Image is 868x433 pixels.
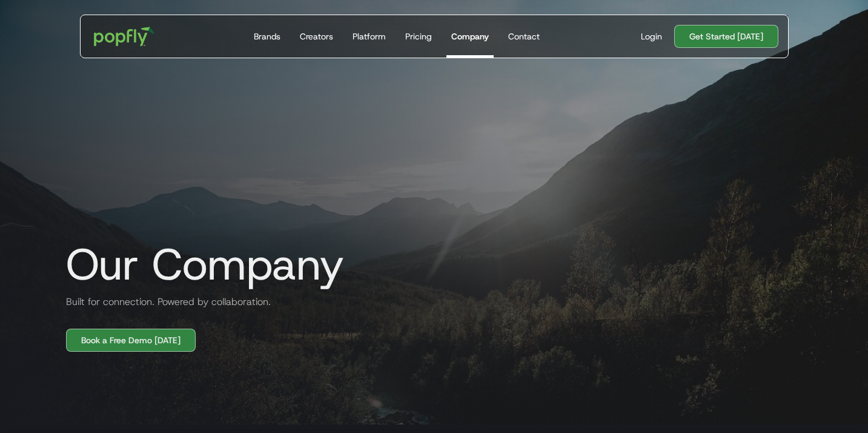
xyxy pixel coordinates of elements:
[508,30,540,42] div: Contact
[451,30,489,42] div: Company
[254,30,280,42] div: Brands
[641,30,662,42] div: Login
[85,18,164,55] a: home
[295,15,338,58] a: Creators
[353,30,386,42] div: Platform
[249,15,285,58] a: Brands
[66,329,196,352] a: Book a Free Demo [DATE]
[674,25,778,48] a: Get Started [DATE]
[405,30,432,42] div: Pricing
[300,30,333,42] div: Creators
[446,15,494,58] a: Company
[56,240,344,289] h1: Our Company
[400,15,437,58] a: Pricing
[56,295,271,309] h2: Built for connection. Powered by collaboration.
[503,15,545,58] a: Contact
[348,15,391,58] a: Platform
[636,30,667,42] a: Login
